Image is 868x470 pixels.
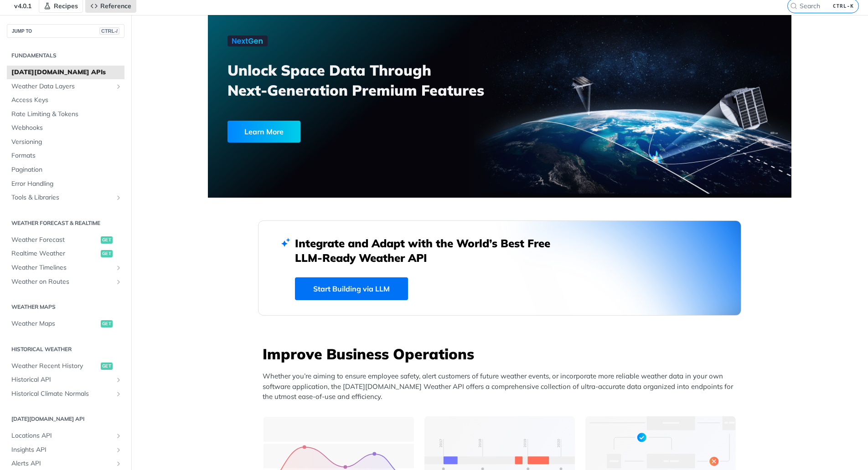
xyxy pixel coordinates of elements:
[115,264,122,271] button: Show subpages for Weather Timelines
[11,445,113,455] span: Insights API
[7,24,124,38] button: JUMP TOCTRL-/
[100,2,131,10] span: Reference
[7,247,124,261] a: Realtime Weatherget
[115,278,122,286] button: Show subpages for Weather on Routes
[101,363,113,370] span: get
[7,135,124,149] a: Versioning
[227,121,453,143] a: Learn More
[295,236,564,265] h2: Integrate and Adapt with the World’s Best Free LLM-Ready Weather API
[7,177,124,191] a: Error Handling
[99,27,119,35] span: CTRL-/
[11,459,113,468] span: Alerts API
[11,179,122,189] span: Error Handling
[7,415,124,423] h2: [DATE][DOMAIN_NAME] API
[227,36,268,46] img: NextGen
[11,138,122,147] span: Versioning
[7,373,124,387] a: Historical APIShow subpages for Historical API
[11,362,98,371] span: Weather Recent History
[7,261,124,275] a: Weather TimelinesShow subpages for Weather Timelines
[263,344,741,364] h3: Improve Business Operations
[7,149,124,163] a: Formats
[7,387,124,401] a: Historical Climate NormalsShow subpages for Historical Climate Normals
[11,110,122,119] span: Rate Limiting & Tokens
[11,235,98,245] span: Weather Forecast
[7,317,124,331] a: Weather Mapsget
[7,429,124,443] a: Locations APIShow subpages for Locations API
[227,60,510,100] h3: Unlock Space Data Through Next-Generation Premium Features
[54,2,78,10] span: Recipes
[7,66,124,79] a: [DATE][DOMAIN_NAME] APIs
[11,151,122,160] span: Formats
[115,376,122,383] button: Show subpages for Historical API
[11,277,113,286] span: Weather on Routes
[7,443,124,457] a: Insights APIShow subpages for Insights API
[7,219,124,227] h2: Weather Forecast & realtime
[115,460,122,467] button: Show subpages for Alerts API
[115,194,122,201] button: Show subpages for Tools & Libraries
[11,263,113,272] span: Weather Timelines
[115,83,122,90] button: Show subpages for Weather Data Layers
[115,390,122,398] button: Show subpages for Historical Climate Normals
[295,277,408,300] a: Start Building via LLM
[11,96,122,105] span: Access Keys
[790,2,797,10] svg: Search
[7,121,124,135] a: Webhooks
[7,163,124,177] a: Pagination
[11,165,122,174] span: Pagination
[11,249,98,258] span: Realtime Weather
[11,319,98,328] span: Weather Maps
[7,275,124,289] a: Weather on RoutesShow subpages for Weather on Routes
[263,371,741,402] p: Whether you’re aiming to ensure employee safety, alert customers of future weather events, or inc...
[227,121,300,143] div: Learn More
[101,236,113,244] span: get
[7,345,124,353] h2: Historical Weather
[11,193,113,202] span: Tools & Libraries
[7,233,124,247] a: Weather Forecastget
[11,431,113,440] span: Locations API
[115,432,122,439] button: Show subpages for Locations API
[7,93,124,107] a: Access Keys
[11,82,113,91] span: Weather Data Layers
[101,250,113,257] span: get
[7,191,124,204] a: Tools & LibrariesShow subpages for Tools & Libraries
[7,80,124,93] a: Weather Data LayersShow subpages for Weather Data Layers
[831,1,856,10] kbd: CTRL-K
[7,107,124,121] a: Rate Limiting & Tokens
[11,123,122,133] span: Webhooks
[7,51,124,60] h2: Fundamentals
[115,446,122,454] button: Show subpages for Insights API
[11,375,113,384] span: Historical API
[101,320,113,327] span: get
[7,359,124,373] a: Weather Recent Historyget
[7,303,124,311] h2: Weather Maps
[11,389,113,398] span: Historical Climate Normals
[11,68,122,77] span: [DATE][DOMAIN_NAME] APIs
